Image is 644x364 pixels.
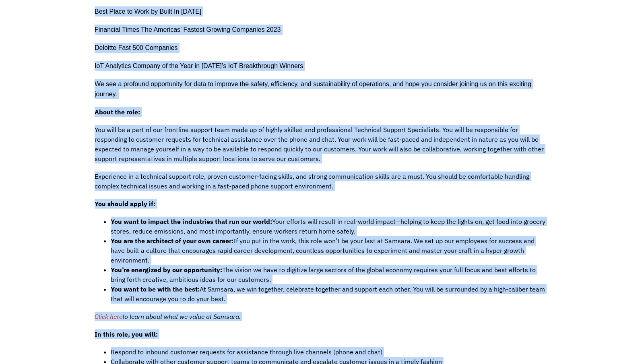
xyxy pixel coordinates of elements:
[111,237,535,264] span: If you put in the work, this role won’t be your last at Samsara. We set up our employees for succ...
[111,237,233,245] strong: You are the architect of your own career:
[111,285,545,303] span: At Samsara, we win together, celebrate together and support each other. You will be surrounded by...
[95,126,544,163] span: You will be a part of our frontline support team made up of highly skilled and professional Techn...
[95,200,155,208] strong: You should apply if:
[95,8,201,15] span: Best Place to Work by Built In [DATE]
[111,348,382,356] span: Respond to inbound customer requests for assistance through live channels (phone and chat)
[111,217,545,235] span: Your efforts will result in real-world impact—helping to keep the lights on, get food into grocer...
[111,217,272,225] strong: You want to impact the industries that run our world:
[122,312,241,321] span: to learn about what we value at Samsara.
[95,172,529,190] span: Experience in a technical support role, proven customer-facing skills, and strong communication s...
[95,312,122,321] a: Click here
[95,26,281,33] span: Financial Times The Americas’ Fastest Growing Companies 2023
[95,44,178,51] span: Deloitte Fast 500 Companies
[111,266,536,283] span: The vision we have to digitize large sectors of the global economy requires your full focus and b...
[95,81,531,97] span: We see a profound opportunity for data to improve the safety, efficiency, and sustainability of o...
[111,285,200,293] strong: You want to be with the best:
[95,330,158,338] strong: In this role, you will:
[95,62,303,69] span: IoT Analytics Company of the Year in [DATE]’s IoT Breakthrough Winners
[111,266,222,274] strong: You’re energized by our opportunity:
[95,108,140,116] strong: About the role:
